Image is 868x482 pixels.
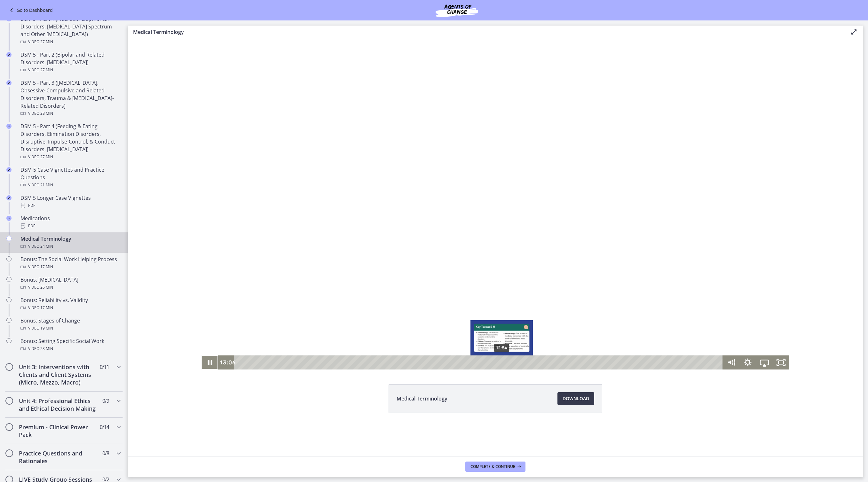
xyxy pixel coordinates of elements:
[20,255,120,271] div: Bonus: The Social Work Helping Process
[20,153,120,161] div: Video
[8,6,53,14] a: Go to Dashboard
[19,423,97,439] h2: Premium - Clinical Power Pack
[6,124,12,129] i: Completed
[39,181,53,189] span: · 21 min
[20,202,120,209] div: PDF
[6,195,12,200] i: Completed
[628,316,645,330] button: Airplay
[563,395,589,402] span: Download
[470,464,515,469] span: Complete & continue
[20,263,120,271] div: Video
[39,304,53,312] span: · 17 min
[6,167,12,172] i: Completed
[39,38,53,46] span: · 27 min
[20,324,120,332] div: Video
[6,52,12,57] i: Completed
[39,263,53,271] span: · 17 min
[102,449,109,457] span: 0 / 8
[19,449,97,465] h2: Practice Questions and Rationales
[20,79,120,117] div: DSM 5 - Part 3 ([MEDICAL_DATA], Obsessive-Compulsive and Related Disorders, Trauma & [MEDICAL_DAT...
[39,243,53,250] span: · 24 min
[397,395,447,402] span: Medical Terminology
[20,276,120,291] div: Bonus: [MEDICAL_DATA]
[20,66,120,74] div: Video
[20,222,120,230] div: PDF
[6,80,12,85] i: Completed
[612,316,628,330] button: Show settings menu
[20,296,120,312] div: Bonus: Reliability vs. Validity
[20,304,120,312] div: Video
[20,15,120,46] div: DSM 5 - Part 1 (Neurodevelopmental Disorders, [MEDICAL_DATA] Spectrum and Other [MEDICAL_DATA])
[100,363,109,371] span: 0 / 11
[20,337,120,353] div: Bonus: Setting Specific Social Work
[20,110,120,117] div: Video
[595,316,612,330] button: Mute
[465,462,525,472] button: Complete & continue
[20,166,120,189] div: DSM-5 Case Vignettes and Practice Questions
[20,284,120,291] div: Video
[20,235,120,250] div: Medical Terminology
[39,324,53,332] span: · 19 min
[20,345,120,353] div: Video
[39,66,53,74] span: · 27 min
[20,181,120,189] div: Video
[39,110,53,117] span: · 28 min
[128,39,863,369] iframe: Video Lesson
[418,3,495,18] img: Agents of Change
[20,214,120,230] div: Medications
[19,397,97,412] h2: Unit 4: Professional Ethics and Ethical Decision Making
[19,363,97,386] h2: Unit 3: Interventions with Clients and Client Systems (Micro, Mezzo, Macro)
[557,392,594,405] a: Download
[6,216,12,221] i: Completed
[20,194,120,209] div: DSM 5 Longer Case Vignettes
[645,316,661,330] button: Fullscreen
[39,345,53,353] span: · 23 min
[39,153,53,161] span: · 27 min
[20,317,120,332] div: Bonus: Stages of Change
[39,284,53,291] span: · 26 min
[100,423,109,431] span: 0 / 14
[20,122,120,161] div: DSM 5 - Part 4 (Feeding & Eating Disorders, Elimination Disorders, Disruptive, Impulse-Control, &...
[20,51,120,74] div: DSM 5 - Part 2 (Bipolar and Related Disorders, [MEDICAL_DATA])
[20,243,120,250] div: Video
[133,28,840,36] h3: Medical Terminology
[20,38,120,46] div: Video
[102,397,109,405] span: 0 / 9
